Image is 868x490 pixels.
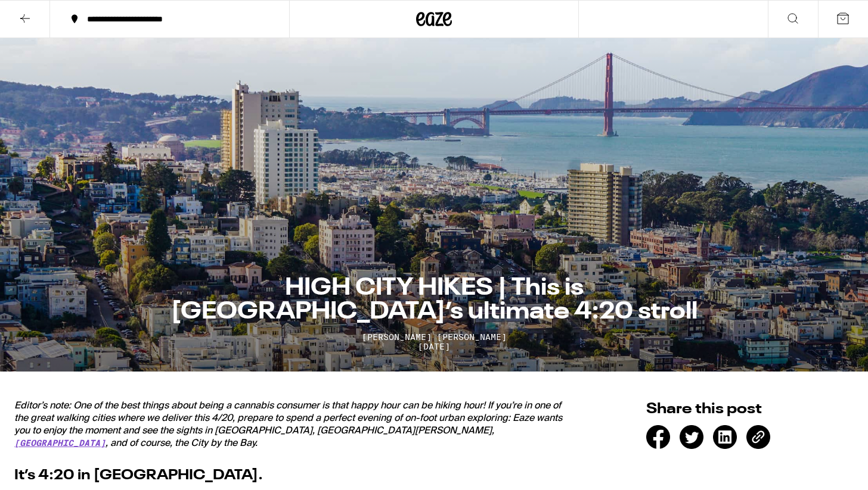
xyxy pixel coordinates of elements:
[153,332,715,342] span: [PERSON_NAME] [PERSON_NAME]
[14,399,562,449] em: Editor’s note: One of the best things about being a cannabis consumer is that happy hour can be h...
[14,438,106,448] a: [GEOGRAPHIC_DATA]
[646,402,847,417] h2: Share this post
[14,466,574,486] h2: It’s 4:20 in [GEOGRAPHIC_DATA].
[153,276,715,324] h1: HIGH CITY HIKES | This is [GEOGRAPHIC_DATA]’s ultimate 4:20 stroll
[153,342,715,351] span: [DATE]
[746,425,770,449] div: [URL][DOMAIN_NAME]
